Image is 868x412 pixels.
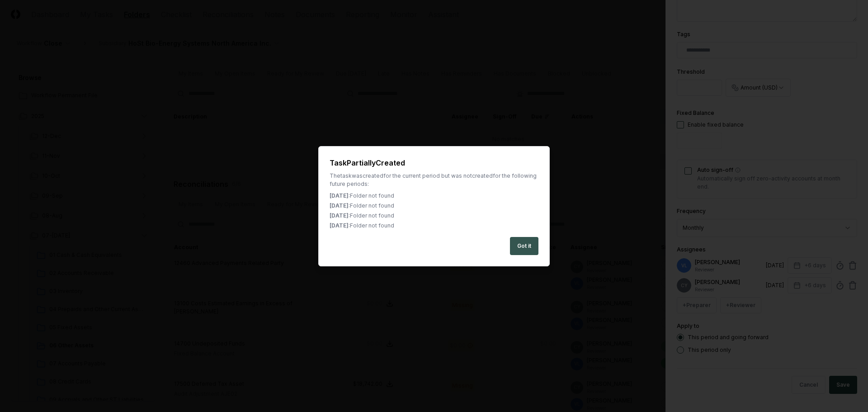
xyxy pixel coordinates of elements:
span: [DATE] [330,212,349,219]
span: [DATE] [330,202,349,209]
span: : Folder not found [349,212,394,219]
h2: Task Partially Created [330,157,538,168]
button: Got it [510,237,538,255]
span: : Folder not found [349,202,394,209]
span: : Folder not found [349,192,394,199]
span: [DATE] [330,192,349,199]
div: The task was created for the current period but was not created for the following future periods: [330,172,538,188]
span: : Folder not found [349,222,394,229]
span: [DATE] [330,222,349,229]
